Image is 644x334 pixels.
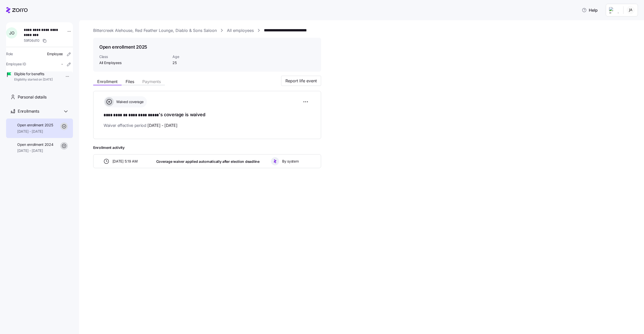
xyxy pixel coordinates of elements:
span: Waiver effective period [104,122,178,129]
span: Enrollment activity [93,145,321,150]
span: Age [172,54,223,59]
span: Open enrollment 2024 [17,142,53,147]
a: Bittercreek Alehouse, Red Feather Lounge, Diablo & Sons Saloon [93,27,217,34]
span: Coverage waiver applied automatically after election deadline [156,159,260,164]
span: Files [126,80,134,84]
span: Open enrollment 2025 [17,123,53,128]
span: - [61,62,63,67]
span: Waived coverage [115,99,144,104]
span: 59f06d10 [24,38,40,43]
span: [DATE] 5:19 AM [112,159,138,164]
span: Role [6,51,13,56]
span: Payments [142,80,161,84]
span: 25 [172,60,223,65]
button: Report life event [281,76,321,86]
img: Employer logo [609,7,619,13]
h1: 's coverage is waived [104,111,311,119]
a: All employees [227,27,254,34]
img: c4d3d487c9e10b8cc10e084df370a1a2 [627,6,635,14]
span: Employee ID [6,62,26,67]
span: Eligibility started on [DATE] [14,77,53,82]
span: Report life event [285,78,317,84]
span: Eligible for benefits [14,71,53,76]
span: [DATE] - [DATE] [17,129,53,134]
span: By system [282,159,299,164]
span: Enrollments [18,108,39,114]
span: Class [99,54,168,59]
span: Help [582,7,598,13]
span: Employee [47,51,63,56]
span: Personal details [18,94,47,100]
button: Help [578,5,602,15]
span: [DATE] - [DATE] [147,122,177,129]
span: J O [9,31,14,35]
span: [DATE] - [DATE] [17,148,53,153]
span: Enrollment [97,80,118,84]
span: All Employees [99,60,168,65]
h1: Open enrollment 2025 [99,44,147,50]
